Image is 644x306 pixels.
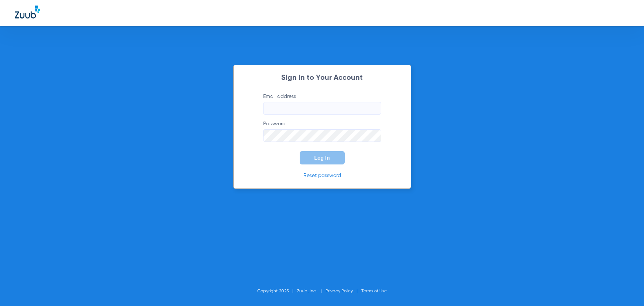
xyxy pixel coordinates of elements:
[326,289,353,293] a: Privacy Policy
[15,6,40,18] img: Zuub Logo
[361,289,387,293] a: Terms of Use
[263,93,381,115] label: Email address
[297,288,326,295] li: Zuub, Inc.
[257,288,297,295] li: Copyright 2025
[300,151,345,164] button: Log In
[263,102,381,115] input: Email address
[303,173,341,178] a: Reset password
[252,74,392,82] h2: Sign In to Your Account
[314,155,330,161] span: Log In
[263,129,381,142] input: Password
[263,120,381,142] label: Password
